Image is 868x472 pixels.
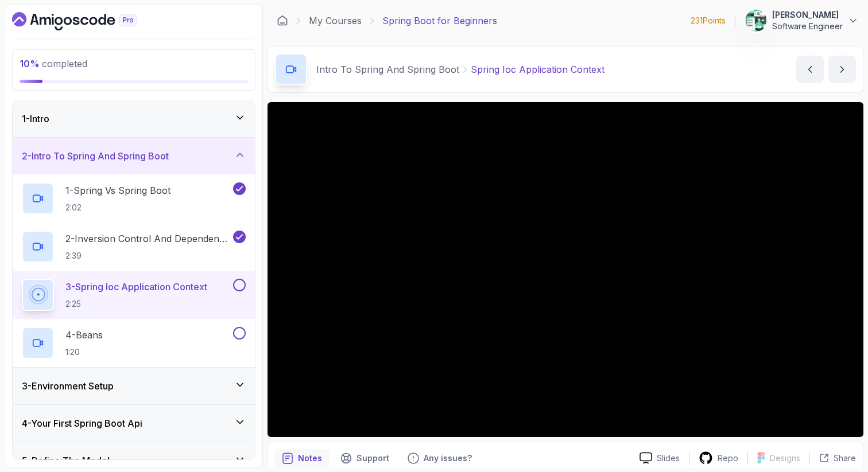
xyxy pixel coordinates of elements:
h3: 4 - Your First Spring Boot Api [22,416,142,430]
p: Spring Ioc Application Context [471,63,604,76]
p: Slides [657,453,680,464]
p: 2:02 [65,202,170,213]
p: 2:25 [65,298,207,310]
span: 10 % [20,58,40,69]
p: 4 - Beans [65,328,103,342]
h3: 2 - Intro To Spring And Spring Boot [22,149,169,163]
button: 1-Spring Vs Spring Boot2:02 [22,182,246,214]
button: Feedback button [401,449,479,467]
iframe: 3 - Spring IoC Application Context [268,102,863,437]
button: 4-Beans1:20 [22,327,246,359]
button: 2-Inversion Control And Dependency Injection2:39 [22,231,246,263]
button: 1-Intro [13,100,255,137]
button: 2-Intro To Spring And Spring Boot [13,138,255,174]
p: 2:39 [65,250,231,262]
p: Repo [718,453,738,464]
h3: 1 - Intro [22,112,49,126]
p: Designs [770,453,800,464]
p: 1:20 [65,346,103,358]
button: 4-Your First Spring Boot Api [13,405,255,442]
a: My Courses [309,14,362,28]
h3: 3 - Environment Setup [22,379,114,393]
p: 231 Points [691,15,726,26]
button: Support button [334,449,396,467]
h3: 5 - Define The Model [22,454,110,467]
p: [PERSON_NAME] [772,9,843,21]
button: 3-Spring Ioc Application Context2:25 [22,279,246,311]
a: Slides [630,452,689,464]
p: Intro To Spring And Spring Boot [316,63,459,76]
button: 3-Environment Setup [13,368,255,404]
p: Support [356,453,389,464]
button: Share [809,453,856,464]
button: user profile image[PERSON_NAME]Software Engineer [745,9,859,32]
button: notes button [275,449,329,467]
p: Software Engineer [772,21,843,32]
a: Dashboard [277,15,288,26]
p: 3 - Spring Ioc Application Context [65,280,207,294]
p: 1 - Spring Vs Spring Boot [65,184,170,197]
button: next content [828,56,856,83]
a: Repo [689,451,747,465]
p: 2 - Inversion Control And Dependency Injection [65,232,231,245]
p: Any issues? [424,453,472,464]
p: Spring Boot for Beginners [382,14,497,28]
img: user profile image [745,10,767,32]
p: Notes [298,453,322,464]
button: previous content [796,56,824,83]
span: completed [20,58,87,69]
a: Dashboard [12,12,164,30]
p: Share [834,453,856,464]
